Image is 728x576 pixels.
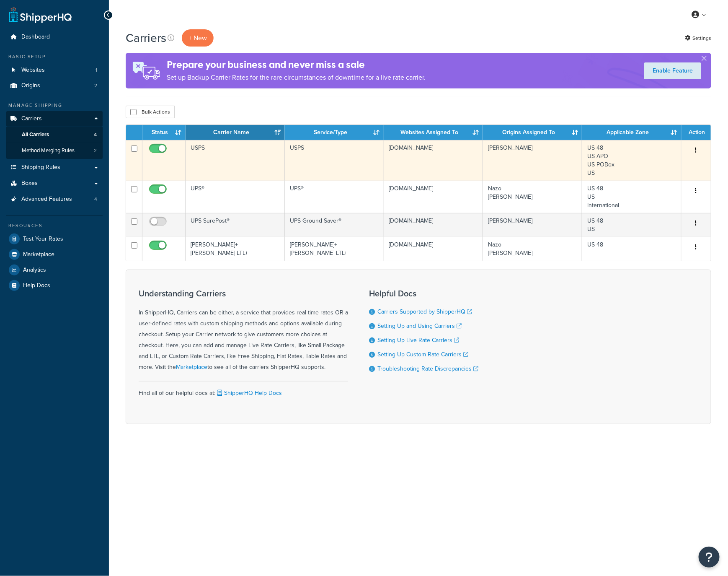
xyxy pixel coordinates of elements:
li: Origins [6,78,103,93]
span: Carriers [21,115,42,122]
td: US 48 US International [582,181,682,213]
span: 4 [94,196,97,203]
li: All Carriers [6,127,103,143]
a: ShipperHQ Help Docs [215,389,282,397]
span: Origins [21,82,40,89]
a: Test Your Rates [6,231,103,246]
span: All Carriers [22,131,49,138]
h4: Prepare your business and never miss a sale [167,58,426,72]
a: Websites 1 [6,62,103,78]
td: [PERSON_NAME] [483,140,582,181]
span: Test Your Rates [23,236,63,243]
li: Method Merging Rules [6,143,103,158]
td: Nazo [PERSON_NAME] [483,237,582,261]
span: 1 [96,67,97,74]
span: Advanced Features [21,196,72,203]
button: Open Resource Center [699,547,720,568]
div: Resources [6,222,103,229]
h3: Helpful Docs [369,289,478,298]
span: Boxes [21,180,38,187]
td: US 48 US [582,213,682,237]
td: [DOMAIN_NAME] [384,237,483,261]
td: USPS [285,140,384,181]
a: Help Docs [6,278,103,293]
span: Shipping Rules [21,164,60,171]
div: Basic Setup [6,53,103,60]
p: Set up Backup Carrier Rates for the rare circumstances of downtime for a live rate carrier. [167,72,426,83]
div: In ShipperHQ, Carriers can be either, a service that provides real-time rates OR a user-defined r... [139,289,348,373]
span: 2 [94,147,97,154]
a: All Carriers 4 [6,127,103,143]
th: Applicable Zone: activate to sort column ascending [582,125,682,140]
a: Dashboard [6,29,103,45]
td: UPS SurePost® [186,213,285,237]
li: Advanced Features [6,192,103,207]
th: Origins Assigned To: activate to sort column ascending [483,125,582,140]
span: Dashboard [21,34,50,41]
li: Carriers [6,111,103,159]
a: Marketplace [176,363,207,371]
td: US 48 [582,237,682,261]
span: Method Merging Rules [22,147,75,154]
a: Shipping Rules [6,160,103,175]
a: Settings [685,32,711,44]
th: Status: activate to sort column ascending [142,125,186,140]
a: Troubleshooting Rate Discrepancies [377,364,478,373]
a: Method Merging Rules 2 [6,143,103,158]
img: ad-rules-rateshop-fe6ec290ccb7230408bd80ed9643f0289d75e0ffd9eb532fc0e269fcd187b520.png [126,53,167,88]
a: Analytics [6,262,103,278]
a: Advanced Features 4 [6,192,103,207]
span: Marketplace [23,251,54,258]
td: Nazo [PERSON_NAME] [483,181,582,213]
th: Carrier Name: activate to sort column ascending [186,125,285,140]
a: Carriers Supported by ShipperHQ [377,307,472,316]
td: [PERSON_NAME]+[PERSON_NAME] LTL+ [285,237,384,261]
a: ShipperHQ Home [9,6,72,23]
a: Marketplace [6,247,103,262]
button: + New [182,29,214,47]
th: Websites Assigned To: activate to sort column ascending [384,125,483,140]
span: 4 [94,131,97,138]
th: Action [682,125,711,140]
li: Websites [6,62,103,78]
a: Boxes [6,176,103,191]
span: Analytics [23,267,46,274]
div: Manage Shipping [6,102,103,109]
td: UPS® [285,181,384,213]
td: [DOMAIN_NAME] [384,140,483,181]
span: Help Docs [23,282,50,289]
a: Origins 2 [6,78,103,93]
a: Setting Up Live Rate Carriers [377,336,459,345]
button: Bulk Actions [126,106,175,118]
span: Websites [21,67,45,74]
td: [PERSON_NAME]+[PERSON_NAME] LTL+ [186,237,285,261]
td: [DOMAIN_NAME] [384,181,483,213]
a: Carriers [6,111,103,127]
a: Enable Feature [644,62,701,79]
span: 2 [94,82,97,89]
td: USPS [186,140,285,181]
h3: Understanding Carriers [139,289,348,298]
td: UPS Ground Saver® [285,213,384,237]
td: [PERSON_NAME] [483,213,582,237]
th: Service/Type: activate to sort column ascending [285,125,384,140]
td: UPS® [186,181,285,213]
a: Setting Up Custom Rate Carriers [377,350,468,359]
h1: Carriers [126,30,166,46]
div: Find all of our helpful docs at: [139,381,348,399]
td: US 48 US APO US POBox US [582,140,682,181]
a: Setting Up and Using Carriers [377,322,462,330]
td: [DOMAIN_NAME] [384,213,483,237]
